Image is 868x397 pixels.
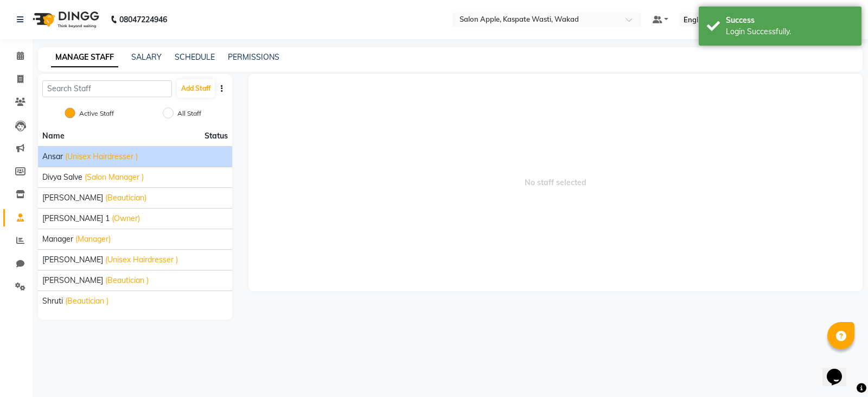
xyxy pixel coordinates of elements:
[105,254,178,266] span: (Unisex Hairdresser )
[726,15,853,26] div: Success
[42,295,63,307] span: Shruti
[42,80,172,97] input: Search Staff
[42,172,82,183] span: Divya salve
[51,48,118,67] a: MANAGE STAFF
[42,151,63,162] span: Ansar
[28,4,102,35] img: logo
[75,234,111,245] span: (Manager)
[79,109,114,118] label: Active Staff
[228,52,279,62] a: PERMISSIONS
[175,52,215,62] a: SCHEDULE
[822,354,857,386] iframe: chat widget
[42,131,65,141] span: Name
[177,79,215,98] button: Add Staff
[42,213,110,224] span: [PERSON_NAME] 1
[42,254,103,266] span: [PERSON_NAME]
[119,4,167,35] b: 08047224946
[205,130,228,142] span: Status
[65,151,138,162] span: (Unisex Hairdresser )
[177,109,201,118] label: All Staff
[131,52,162,62] a: SALARY
[85,172,144,183] span: (Salon Manager )
[112,213,140,224] span: (Owner)
[42,275,103,286] span: [PERSON_NAME]
[105,275,149,286] span: (Beautician )
[105,192,146,204] span: (Beautician)
[726,26,853,37] div: Login Successfully.
[42,192,103,204] span: [PERSON_NAME]
[42,234,73,245] span: Manager
[248,74,863,291] span: No staff selected
[65,295,108,307] span: (Beautician )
